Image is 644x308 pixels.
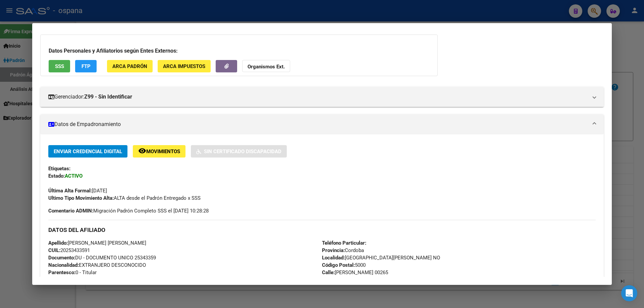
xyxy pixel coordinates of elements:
[146,148,180,155] span: Movimientos
[112,63,147,69] span: ARCA Padrón
[48,188,107,194] span: [DATE]
[163,63,205,69] span: ARCA Impuestos
[322,247,345,253] strong: Provincia:
[49,47,429,55] h3: Datos Personales y Afiliatorios según Entes Externos:
[48,269,75,275] strong: Parentesco:
[48,262,79,268] strong: Nacionalidad:
[204,148,281,155] span: Sin Certificado Discapacidad
[322,262,366,268] span: 5000
[48,195,114,201] strong: Ultimo Tipo Movimiento Alta:
[48,188,92,194] strong: Última Alta Formal:
[322,269,388,275] span: [PERSON_NAME] 00265
[48,240,68,246] strong: Apellido:
[48,173,65,179] strong: Estado:
[65,173,83,179] strong: ACTIVO
[49,60,70,72] button: SSS
[48,247,90,253] span: 20253433591
[48,240,146,246] span: [PERSON_NAME] [PERSON_NAME]
[133,145,185,158] button: Movimientos
[107,60,153,72] button: ARCA Padrón
[40,87,604,107] mat-expansion-panel-header: Gerenciador:Z99 - Sin Identificar
[54,148,122,155] span: Enviar Credencial Digital
[48,208,93,214] strong: Comentario ADMIN:
[322,269,335,275] strong: Calle:
[158,60,211,72] button: ARCA Impuestos
[48,195,201,201] span: ALTA desde el Padrón Entregado x SSS
[75,60,97,72] button: FTP
[82,63,91,69] span: FTP
[322,240,366,246] strong: Teléfono Particular:
[84,93,132,101] strong: Z99 - Sin Identificar
[48,269,97,275] span: 0 - Titular
[48,226,596,234] h3: DATOS DEL AFILIADO
[48,145,127,158] button: Enviar Credencial Digital
[55,63,64,69] span: SSS
[322,255,440,261] span: [GEOGRAPHIC_DATA][PERSON_NAME] NO
[322,255,345,261] strong: Localidad:
[191,145,287,158] button: Sin Certificado Discapacidad
[48,255,75,261] strong: Documento:
[48,255,156,261] span: DU - DOCUMENTO UNICO 25343359
[40,114,604,134] mat-expansion-panel-header: Datos de Empadronamiento
[48,93,588,101] mat-panel-title: Gerenciador:
[48,207,209,214] span: Migración Padrón Completo SSS el [DATE] 10:28:28
[322,247,364,253] span: Cordoba
[48,262,146,268] span: EXTRANJERO DESCONOCIDO
[248,64,285,70] strong: Organismos Ext.
[138,147,146,155] mat-icon: remove_red_eye
[242,60,290,72] button: Organismos Ext.
[322,262,355,268] strong: Código Postal:
[48,120,588,128] mat-panel-title: Datos de Empadronamiento
[48,166,70,172] strong: Etiquetas:
[621,285,637,301] div: Open Intercom Messenger
[48,247,60,253] strong: CUIL:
